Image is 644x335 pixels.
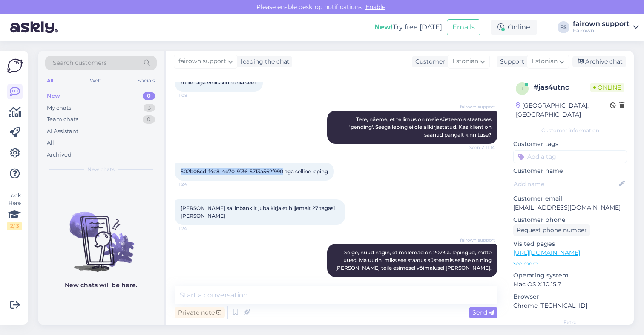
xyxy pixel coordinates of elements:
[335,249,493,271] span: Selge, nüüd nägin, et mõlemad on 2023 a. lepingud, mitte uued. Ma uurin, miks see staatus süsteem...
[491,20,537,35] div: Online
[532,57,558,66] span: Estonian
[513,216,627,224] p: Customer phone
[47,115,78,124] div: Team chats
[175,307,225,318] div: Private note
[590,83,624,92] span: Online
[38,196,164,273] img: No chats
[374,23,393,31] b: New!
[87,166,115,173] span: New chats
[513,150,627,163] input: Add a tag
[513,203,627,212] p: [EMAIL_ADDRESS][DOMAIN_NAME]
[513,271,627,280] p: Operating system
[514,179,617,189] input: Add name
[521,85,523,92] span: j
[178,57,226,66] span: fairown support
[513,140,627,149] p: Customer tags
[47,127,78,136] div: AI Assistant
[412,57,445,66] div: Customer
[513,239,627,248] p: Visited pages
[374,22,443,32] div: Try free [DATE]:
[238,57,290,66] div: leading the chat
[513,301,627,310] p: Chrome [TECHNICAL_ID]
[47,139,54,147] div: All
[513,194,627,203] p: Customer email
[177,92,209,99] span: 11:08
[513,249,580,256] a: [URL][DOMAIN_NAME]
[534,82,590,93] div: # jas4utnc
[463,144,495,151] span: Seen ✓ 11:14
[7,192,22,230] div: Look Here
[572,56,626,67] div: Archive chat
[516,101,610,119] div: [GEOGRAPHIC_DATA], [GEOGRAPHIC_DATA]
[513,166,627,175] p: Customer name
[88,75,103,86] div: Web
[65,281,137,290] p: New chats will be here.
[181,205,336,219] span: [PERSON_NAME] sai inbankilt juba kirja et hiljemalt 27 tagasi [PERSON_NAME]
[143,92,155,100] div: 0
[558,21,569,33] div: FS
[47,104,71,112] div: My chats
[460,104,495,110] span: fairown support
[7,58,23,74] img: Askly Logo
[463,277,495,284] span: 11:31
[573,27,630,34] div: Fairown
[513,127,627,134] div: Customer information
[181,168,328,175] span: 502b06cd-f4e8-4c70-9136-5713a562f990 aga selline leping
[472,309,494,316] span: Send
[53,58,107,67] span: Search customers
[513,280,627,289] p: Mac OS X 10.15.7
[181,79,257,86] span: mille taga võiks kinni olla see?
[47,92,60,100] div: New
[136,75,157,86] div: Socials
[513,224,590,236] div: Request phone number
[45,75,55,86] div: All
[497,57,524,66] div: Support
[452,57,478,66] span: Estonian
[513,319,627,326] div: Extra
[363,3,388,11] span: Enable
[573,20,639,34] a: fairown supportFairown
[460,237,495,243] span: fairown support
[177,225,209,232] span: 11:24
[513,260,627,268] p: See more ...
[573,20,630,27] div: fairown support
[349,116,493,138] span: Tere, näeme, et tellimus on meie süsteemis staatuses 'pending'. Seega leping ei ole allkirjastatu...
[144,104,155,112] div: 3
[513,292,627,301] p: Browser
[7,222,22,230] div: 2 / 3
[47,151,72,159] div: Archived
[177,181,209,187] span: 11:24
[143,115,155,124] div: 0
[447,19,480,35] button: Emails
